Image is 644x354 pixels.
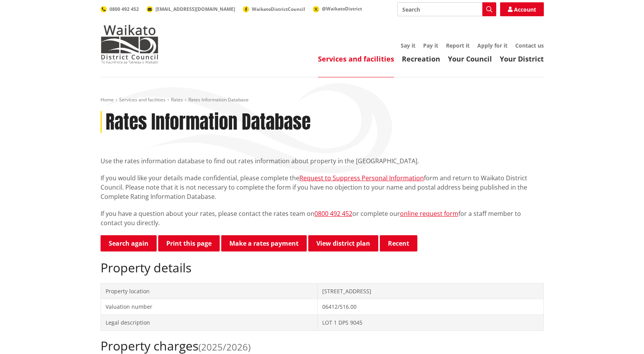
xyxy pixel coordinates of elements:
td: Legal description [101,315,318,330]
a: Search again [101,235,157,251]
h2: Property details [101,260,544,275]
button: Print this page [158,235,220,251]
img: Waikato District Council - Te Kaunihera aa Takiwaa o Waikato [101,25,159,63]
a: Say it [401,42,415,49]
td: [STREET_ADDRESS] [318,283,543,299]
td: 06412/516.00 [318,299,543,315]
span: Rates Information Database [188,96,249,103]
a: Your District [500,54,544,63]
span: WaikatoDistrictCouncil [252,6,305,12]
p: Use the rates information database to find out rates information about property in the [GEOGRAPHI... [101,156,544,166]
span: [EMAIL_ADDRESS][DOMAIN_NAME] [155,6,235,12]
a: Recreation [402,54,440,63]
a: Services and facilities [318,54,394,63]
p: If you have a question about your rates, please contact the rates team on or complete our for a s... [101,209,544,227]
a: Apply for it [477,42,507,49]
a: @WaikatoDistrict [313,5,362,12]
h1: Rates Information Database [106,111,311,133]
a: Your Council [448,54,492,63]
a: Pay it [423,42,438,49]
td: Valuation number [101,299,318,315]
td: LOT 1 DPS 9045 [318,315,543,330]
nav: breadcrumb [101,97,544,103]
a: Account [500,2,544,16]
a: 0800 492 452 [314,209,352,218]
button: Recent [380,235,417,251]
span: 0800 492 452 [109,6,139,12]
iframe: Messenger Launcher [608,322,636,349]
a: Rates [171,96,183,103]
a: View district plan [308,235,378,251]
p: If you would like your details made confidential, please complete the form and return to Waikato ... [101,173,544,201]
a: Make a rates payment [221,235,307,251]
a: [EMAIL_ADDRESS][DOMAIN_NAME] [147,6,235,12]
span: (2025/2026) [198,340,251,353]
a: Home [101,96,114,103]
span: @WaikatoDistrict [322,5,362,12]
a: Contact us [515,42,544,49]
td: Property location [101,283,318,299]
input: Search input [397,2,496,16]
a: WaikatoDistrictCouncil [243,6,305,12]
a: Request to Suppress Personal Information [299,174,424,182]
h2: Property charges [101,339,544,353]
a: Services and facilities [119,96,166,103]
a: Report it [446,42,470,49]
a: 0800 492 452 [101,6,139,12]
a: online request form [400,209,458,218]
